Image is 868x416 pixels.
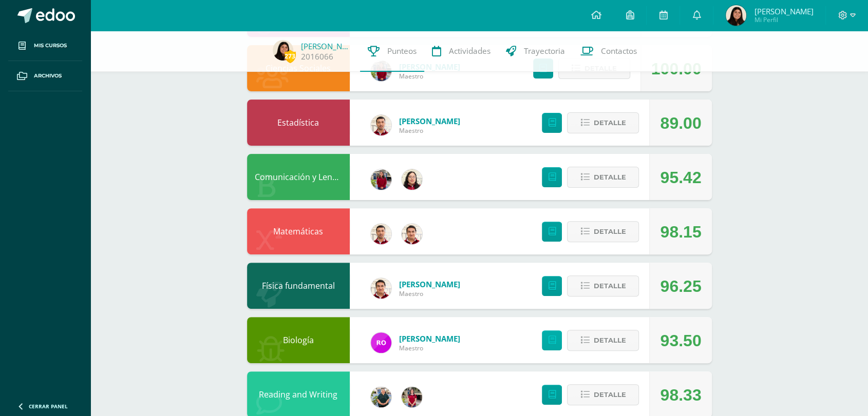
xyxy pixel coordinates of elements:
a: Archivos [8,61,82,91]
div: Física fundamental [247,263,350,309]
button: Detalle [567,112,639,133]
div: 89.00 [660,100,701,146]
img: d66720014760d80f5c098767f9c1150e.png [726,5,746,26]
span: 273 [285,50,296,63]
a: Mis cursos [8,31,82,61]
img: 76b79572e868f347d82537b4f7bc2cf5.png [371,278,391,299]
img: d66720014760d80f5c098767f9c1150e.png [273,40,293,61]
button: Detalle [567,221,639,242]
a: [PERSON_NAME] [399,279,460,289]
div: 95.42 [660,154,701,201]
a: Trayectoria [498,31,573,72]
span: Contactos [601,46,637,56]
button: Detalle [567,384,639,405]
span: Cerrar panel [29,403,68,410]
div: 96.25 [660,263,701,309]
span: Maestro [399,289,460,298]
a: Punteos [360,31,424,72]
img: 08228f36aa425246ac1f75ab91e507c5.png [371,332,391,353]
img: c6b4b3f06f981deac34ce0a071b61492.png [402,169,422,190]
span: Maestro [399,344,460,352]
div: Estadística [247,100,350,146]
span: Maestro [399,72,460,81]
a: 2016066 [301,51,333,62]
span: Archivos [34,72,62,80]
img: 8967023db232ea363fa53c906190b046.png [371,224,391,244]
div: Matemáticas [247,208,350,254]
span: Detalle [593,222,626,241]
span: Punteos [387,46,417,56]
div: 98.15 [660,209,701,255]
div: Biología [247,317,350,363]
img: e1f0730b59be0d440f55fb027c9eff26.png [371,169,391,190]
span: [PERSON_NAME] [754,6,813,16]
span: Detalle [593,385,626,404]
span: Detalle [593,331,626,350]
span: Actividades [449,46,490,56]
div: Comunicación y Lenguaje [247,154,350,200]
span: Detalle [593,113,626,132]
a: Actividades [424,31,498,72]
a: Contactos [573,31,645,72]
img: d3b263647c2d686994e508e2c9b90e59.png [371,387,391,407]
button: Detalle [567,330,639,351]
span: Detalle [593,168,626,187]
a: [PERSON_NAME] [399,333,460,344]
a: [PERSON_NAME] [301,41,352,51]
img: ea60e6a584bd98fae00485d881ebfd6b.png [402,387,422,407]
span: Trayectoria [524,46,565,56]
span: Mis cursos [34,42,67,50]
span: Detalle [593,276,626,295]
img: 8967023db232ea363fa53c906190b046.png [371,115,391,135]
a: [PERSON_NAME] [399,116,460,126]
div: 93.50 [660,318,701,364]
span: Mi Perfil [754,15,813,24]
button: Detalle [567,275,639,296]
span: Maestro [399,126,460,135]
img: 76b79572e868f347d82537b4f7bc2cf5.png [402,224,422,244]
button: Detalle [567,167,639,188]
